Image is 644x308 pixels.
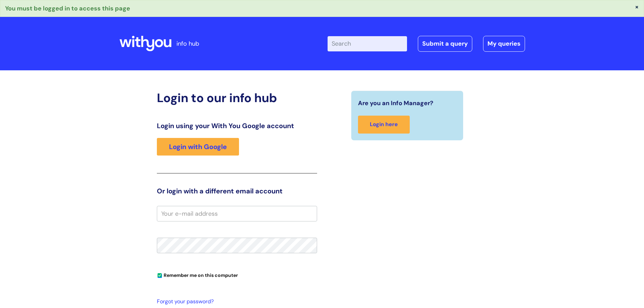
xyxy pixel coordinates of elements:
[328,36,407,51] input: Search
[157,138,239,156] a: Login with Google
[157,271,238,278] label: Remember me on this computer
[483,36,525,51] a: My queries
[157,122,317,130] h3: Login using your With You Google account
[157,297,314,307] a: Forgot your password?
[358,98,433,109] span: Are you an Info Manager?
[157,91,317,105] h2: Login to our info hub
[157,269,317,280] div: You can uncheck this option if you're logging in from a shared device
[635,4,639,10] button: ×
[158,274,162,278] input: Remember me on this computer
[358,116,410,134] a: Login here
[157,206,317,221] input: Your e-mail address
[176,38,199,49] p: info hub
[157,187,317,195] h3: Or login with a different email account
[418,36,472,51] a: Submit a query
